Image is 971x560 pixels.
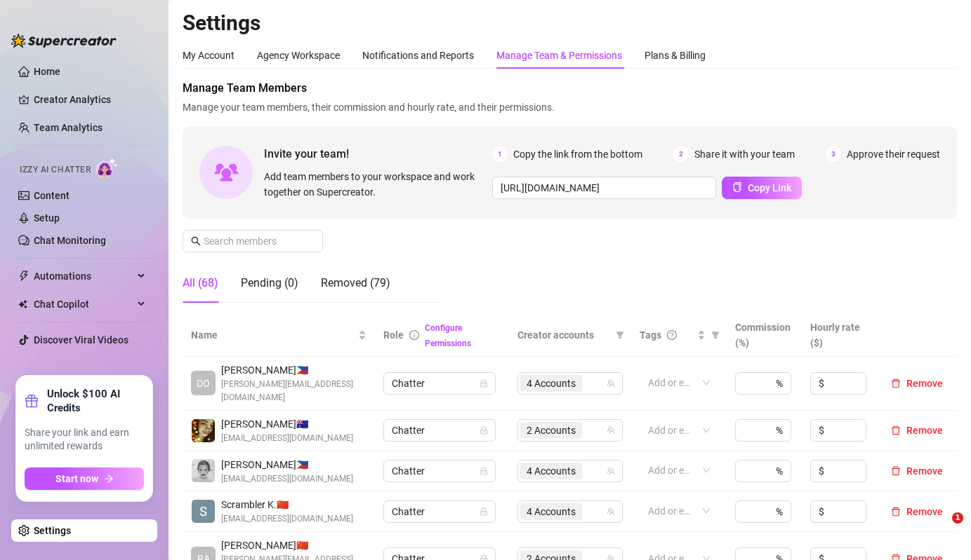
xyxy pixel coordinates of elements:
span: filter [613,325,627,346]
span: team [607,467,615,475]
span: 1 [952,512,963,524]
h2: Settings [183,10,957,36]
span: Chatter [392,460,487,482]
span: delete [891,507,901,517]
span: Tags [640,327,661,343]
span: Remove [906,506,943,517]
span: Share it with your team [694,146,795,162]
span: Automations [34,265,133,287]
img: Scrambler Kawi [192,500,215,523]
span: [EMAIL_ADDRESS][DOMAIN_NAME] [221,512,353,526]
span: Role [383,329,404,341]
span: Invite your team! [264,145,492,163]
a: Configure Permissions [425,323,471,348]
span: Chatter [392,373,487,394]
span: [EMAIL_ADDRESS][DOMAIN_NAME] [221,472,353,486]
div: Notifications and Reports [362,48,474,63]
div: All (68) [183,275,218,292]
span: Remove [906,378,943,389]
th: Commission (%) [727,314,802,357]
a: Team Analytics [34,122,103,133]
span: team [607,426,615,435]
span: delete [891,466,901,476]
button: Remove [885,375,949,392]
span: Manage your team members, their commission and hourly rate, and their permissions. [183,100,957,115]
span: DO [197,376,210,391]
span: arrow-right [104,474,114,484]
span: lock [480,507,488,516]
span: question-circle [667,330,677,340]
span: info-circle [409,330,419,340]
span: 4 Accounts [527,463,576,479]
a: Setup [34,212,60,224]
span: Remove [906,425,943,436]
span: Name [191,327,355,343]
span: search [191,236,201,246]
span: Creator accounts [517,327,610,343]
span: lock [480,379,488,388]
button: Remove [885,463,949,479]
div: Removed (79) [321,275,390,292]
span: Share your link and earn unlimited rewards [25,426,144,453]
span: team [607,507,615,516]
a: Settings [34,525,71,536]
span: copy [732,182,742,192]
img: Chat Copilot [18,299,27,309]
div: Plans & Billing [645,48,706,63]
span: 3 [826,146,841,162]
span: Copy Link [748,182,791,193]
div: Pending (0) [241,275,298,292]
span: 4 Accounts [520,375,582,392]
span: Approve their request [847,146,940,162]
span: Izzy AI Chatter [20,163,91,177]
span: delete [891,425,901,435]
span: lock [480,426,488,435]
span: 4 Accounts [527,376,576,391]
span: filter [708,325,722,346]
span: Manage Team Members [183,80,957,97]
div: My Account [183,48,235,63]
span: Scrambler K. 🇨🇳 [221,497,353,512]
img: AI Chatter [96,158,118,178]
img: Audrey Elaine [192,459,215,482]
button: Remove [885,503,949,520]
strong: Unlock $100 AI Credits [47,387,144,415]
img: logo-BBDzfeDw.svg [11,34,117,48]
span: filter [711,331,720,339]
span: Chatter [392,420,487,441]
th: Hourly rate ($) [802,314,877,357]
input: Search members [204,233,303,249]
button: Start nowarrow-right [25,467,144,490]
a: Creator Analytics [34,88,146,111]
a: Chat Monitoring [34,235,106,246]
a: Discover Viral Videos [34,334,128,346]
a: Content [34,190,70,201]
span: Copy the link from the bottom [513,146,642,162]
span: team [607,379,615,388]
span: delete [891,378,901,388]
span: lock [480,467,488,475]
span: 2 Accounts [527,423,576,438]
button: Copy Link [722,177,802,199]
span: [PERSON_NAME] 🇵🇭 [221,362,366,378]
button: Remove [885,422,949,439]
span: filter [616,331,624,339]
span: [PERSON_NAME] 🇦🇺 [221,416,353,432]
th: Name [183,314,375,357]
div: Manage Team & Permissions [496,48,622,63]
a: Home [34,66,60,77]
span: [PERSON_NAME] 🇨🇳 [221,538,366,553]
iframe: Intercom live chat [923,512,957,546]
span: gift [25,394,39,408]
span: Chat Copilot [34,293,133,315]
span: 4 Accounts [520,463,582,479]
span: [EMAIL_ADDRESS][DOMAIN_NAME] [221,432,353,445]
span: 4 Accounts [527,504,576,519]
span: Start now [55,473,98,484]
img: deia jane boiser [192,419,215,442]
span: Remove [906,465,943,477]
span: [PERSON_NAME][EMAIL_ADDRESS][DOMAIN_NAME] [221,378,366,404]
span: 1 [492,146,508,162]
span: 2 Accounts [520,422,582,439]
div: Agency Workspace [257,48,340,63]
